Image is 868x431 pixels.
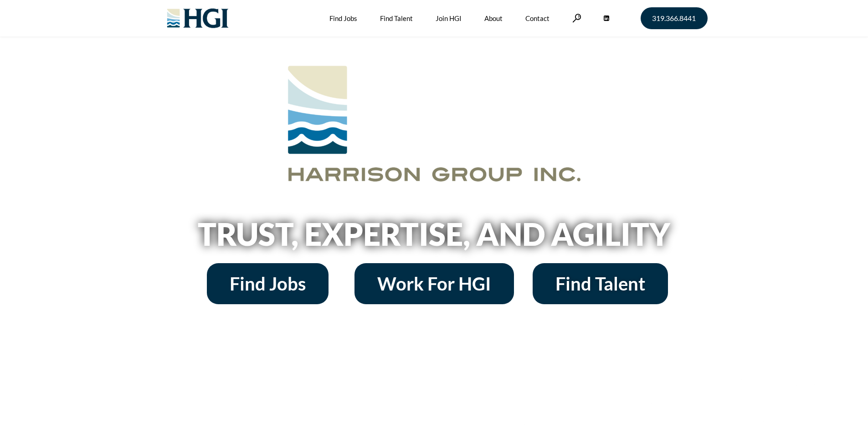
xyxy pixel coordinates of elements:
[175,218,694,249] h2: Trust, Expertise, and Agility
[641,7,708,29] a: 319.366.8441
[207,263,329,304] a: Find Jobs
[377,275,491,293] span: Work For HGI
[230,275,306,293] span: Find Jobs
[555,275,645,293] span: Find Talent
[652,15,696,22] span: 319.366.8441
[533,263,668,304] a: Find Talent
[572,14,581,22] a: Search
[354,263,514,304] a: Work For HGI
